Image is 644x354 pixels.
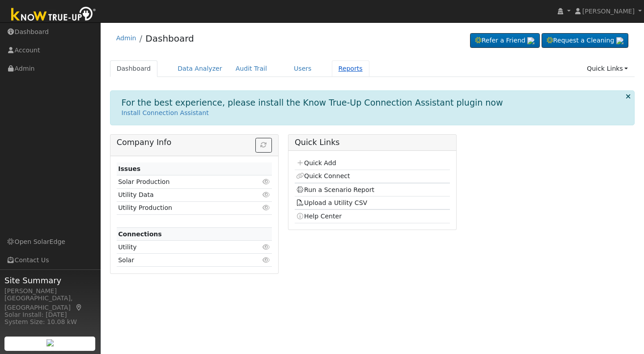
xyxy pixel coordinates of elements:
div: System Size: 10.08 kW [4,317,96,327]
a: Quick Links [580,60,635,77]
i: Click to view [263,179,271,185]
a: Help Center [296,213,342,220]
a: Admin [116,34,136,42]
h5: Company Info [117,138,272,147]
a: Data Analyzer [171,60,229,77]
img: retrieve [616,37,623,44]
td: Solar Production [117,175,247,188]
i: Click to view [263,205,271,211]
a: Refer a Friend [470,33,540,48]
i: Click to view [263,192,271,198]
i: Click to view [263,257,271,263]
div: Solar Install: [DATE] [4,310,96,320]
a: Quick Connect [296,172,350,179]
a: Upload a Utility CSV [296,199,367,206]
div: [PERSON_NAME] [4,286,96,296]
td: Solar [117,254,247,267]
td: Utility [117,241,247,254]
a: Audit Trail [229,60,274,77]
a: Request a Cleaning [542,33,628,48]
span: Site Summary [4,274,96,286]
a: Map [75,304,83,311]
i: Click to view [263,244,271,250]
img: retrieve [527,37,534,44]
div: [GEOGRAPHIC_DATA], [GEOGRAPHIC_DATA] [4,294,96,312]
a: Install Connection Assistant [122,109,209,116]
img: retrieve [47,339,54,346]
a: Users [287,60,318,77]
a: Run a Scenario Report [296,186,374,193]
h1: For the best experience, please install the Know True-Up Connection Assistant plugin now [122,98,503,108]
img: Know True-Up [7,5,101,25]
a: Reports [332,60,369,77]
td: Utility Production [117,201,247,214]
h5: Quick Links [295,138,450,147]
a: Dashboard [110,60,158,77]
td: Utility Data [117,188,247,201]
span: [PERSON_NAME] [582,8,635,15]
strong: Connections [118,230,162,238]
strong: Issues [118,165,140,172]
a: Quick Add [296,159,336,166]
a: Dashboard [145,33,194,44]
